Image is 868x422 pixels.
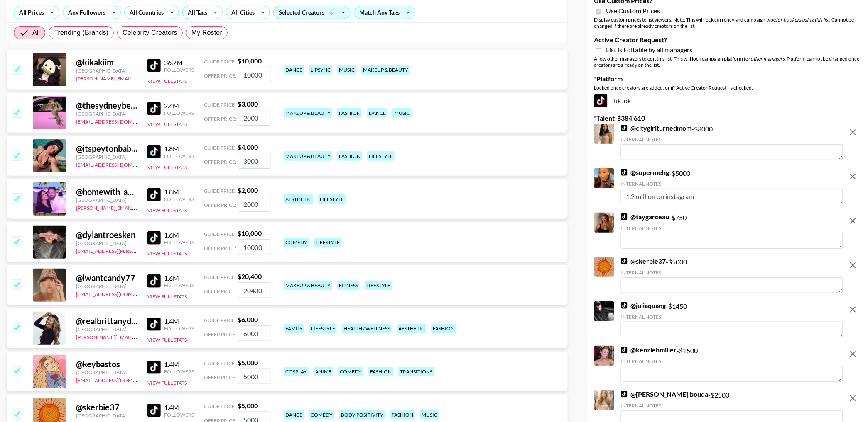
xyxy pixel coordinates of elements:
[606,7,660,15] span: Use Custom Prices
[238,325,271,341] input: 6,000
[845,346,861,362] button: remove
[76,111,137,117] div: [GEOGRAPHIC_DATA]
[845,213,861,229] button: remove
[845,301,861,318] button: remove
[621,213,669,221] a: @taygarceau
[621,168,843,204] div: - $ 5000
[238,67,271,82] input: 10,000
[621,314,843,320] div: Internal Notes:
[164,325,194,332] div: Followers
[621,257,843,293] div: - $ 5000
[238,143,258,151] strong: $ 4,000
[76,203,199,211] a: [PERSON_NAME][EMAIL_ADDRESS][DOMAIN_NAME]
[274,6,350,19] div: Selected Creators
[621,301,843,337] div: - $ 1450
[183,6,209,19] div: All Tags
[164,282,194,289] div: Followers
[164,102,194,110] div: 2.4M
[392,108,412,118] div: music
[76,246,199,254] a: [EMAIL_ADDRESS][PERSON_NAME][DOMAIN_NAME]
[238,239,271,255] input: 10,000
[238,196,271,212] input: 2,000
[621,302,628,309] img: TikTok
[284,238,309,247] div: comedy
[367,108,387,118] div: dance
[164,231,194,239] div: 1.6M
[621,346,843,382] div: - $ 1500
[238,57,262,65] strong: $ 10,000
[337,281,360,290] div: fitness
[76,197,137,203] div: [GEOGRAPHIC_DATA]
[314,238,341,247] div: lifestyle
[361,65,410,75] div: makeup & beauty
[238,402,258,410] strong: $ 5,000
[147,293,187,300] button: View Full Stats
[76,68,137,74] div: [GEOGRAPHIC_DATA]
[147,102,161,115] img: TikTok
[238,153,271,169] input: 4,000
[76,100,137,111] div: @ thesydneybelle
[314,367,333,376] div: anime
[594,85,861,91] div: Locked once creators are added, or if "Active Creator Request" is checked.
[284,367,309,376] div: cosplay
[204,231,236,237] span: Guide Price:
[621,189,843,204] textarea: 1.2 million on instagram
[845,390,861,407] button: remove
[147,188,161,201] img: TikTok
[365,281,392,290] div: lifestyle
[164,58,194,67] div: 36.7M
[76,283,137,289] div: [GEOGRAPHIC_DATA]
[594,75,861,83] label: Platform
[845,124,861,141] button: remove
[76,326,137,332] div: [GEOGRAPHIC_DATA]
[621,391,628,398] img: TikTok
[164,196,194,202] div: Followers
[204,288,236,294] span: Offer Price:
[309,410,334,420] div: comedy
[147,207,187,213] button: View Full Stats
[284,410,304,420] div: dance
[238,315,258,323] strong: $ 6,000
[164,360,194,369] div: 1.4M
[337,108,362,118] div: fashion
[204,274,236,280] span: Guide Price:
[76,74,199,82] a: [PERSON_NAME][EMAIL_ADDRESS][DOMAIN_NAME]
[204,403,236,410] span: Guide Price:
[204,245,236,251] span: Offer Price:
[431,324,456,333] div: fashion
[76,332,199,340] a: [PERSON_NAME][EMAIL_ADDRESS][DOMAIN_NAME]
[337,151,362,161] div: fashion
[398,367,434,376] div: transitions
[14,6,46,19] div: All Prices
[354,6,414,19] div: Match Any Tags
[54,28,108,38] span: Trending (Brands)
[284,324,304,333] div: family
[594,94,608,107] img: TikTok
[309,65,332,75] div: lipsync
[147,404,161,417] img: TikTok
[76,240,137,246] div: [GEOGRAPHIC_DATA]
[621,258,628,264] img: TikTok
[147,250,187,257] button: View Full Stats
[76,187,137,197] div: @ homewith_amber
[309,324,337,333] div: lifestyle
[76,143,137,154] div: @ itspeytonbabyy
[76,369,137,376] div: [GEOGRAPHIC_DATA]
[164,153,194,159] div: Followers
[76,289,159,297] a: [EMAIL_ADDRESS][DOMAIN_NAME]
[621,124,843,160] div: - $ 3000
[76,273,137,283] div: @ iwantcandy77
[204,360,236,366] span: Guide Price:
[751,56,785,62] em: other managers
[238,369,271,384] input: 5,000
[204,58,236,65] span: Guide Price:
[147,274,161,288] img: TikTok
[420,410,439,420] div: music
[621,301,666,310] a: @juliaquang
[164,369,194,375] div: Followers
[147,59,161,72] img: TikTok
[147,361,161,374] img: TikTok
[76,402,137,412] div: @ skerbie37
[397,324,426,333] div: aesthetic
[147,78,187,84] button: View Full Stats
